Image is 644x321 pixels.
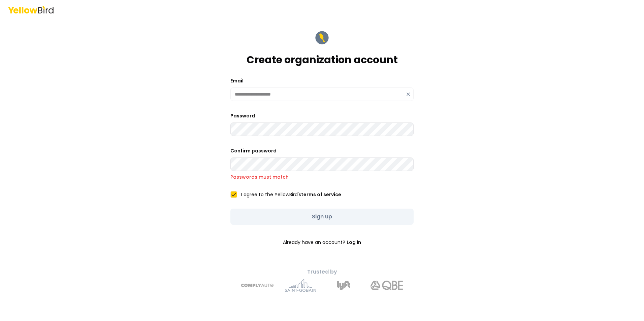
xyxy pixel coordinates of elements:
[230,236,414,249] p: Already have an account?
[241,192,341,197] label: I agree to the YellowBird's
[230,174,414,180] p: Passwords must match
[347,236,361,249] a: Log in
[230,268,414,276] p: Trusted by
[301,191,341,198] a: terms of service
[247,54,398,66] h1: Create organization account
[230,147,277,154] label: Confirm password
[230,112,255,119] label: Password
[230,77,244,84] label: Email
